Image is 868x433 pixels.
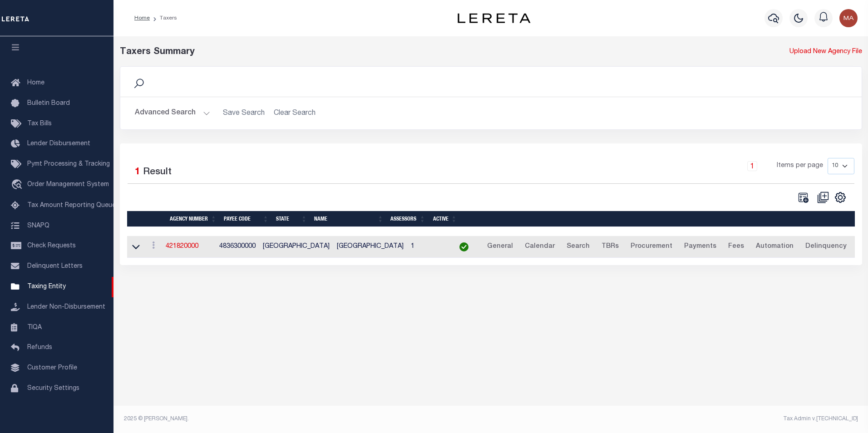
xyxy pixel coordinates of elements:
[752,240,798,254] a: Automation
[216,236,259,258] td: 4836300000
[27,161,110,167] span: Pymt Processing & Tracking
[521,240,559,254] a: Calendar
[626,240,676,254] a: Procurement
[562,240,594,254] a: Search
[27,324,42,330] span: TIQA
[27,385,79,392] span: Security Settings
[333,236,407,258] td: [GEOGRAPHIC_DATA]
[27,121,52,127] span: Tax Bills
[839,9,858,27] img: svg+xml;base64,PHN2ZyB4bWxucz0iaHR0cDovL3d3dy53My5vcmcvMjAwMC9zdmciIHBvaW50ZXItZXZlbnRzPSJub25lIi...
[27,141,90,147] span: Lender Disbursement
[27,222,49,229] span: SNAPQ
[27,182,109,188] span: Order Management System
[11,179,25,191] i: travel_explore
[747,161,757,171] a: 1
[166,211,220,227] th: Agency Number: activate to sort column ascending
[459,242,469,251] img: check-icon-green.svg
[27,284,66,290] span: Taxing Entity
[801,240,851,254] a: Delinquency
[777,161,823,171] span: Items per page
[789,47,862,57] a: Upload New Agency File
[407,236,449,258] td: 1
[27,344,52,351] span: Refunds
[135,167,140,177] span: 1
[27,80,44,86] span: Home
[27,365,77,371] span: Customer Profile
[150,14,177,22] li: Taxers
[680,240,720,254] a: Payments
[220,211,272,227] th: Payee Code: activate to sort column ascending
[27,263,83,270] span: Delinquent Letters
[166,243,198,250] a: 421820000
[597,240,623,254] a: TBRs
[458,13,530,23] img: logo-dark.svg
[483,240,517,254] a: General
[429,211,460,227] th: Active: activate to sort column ascending
[27,304,105,310] span: Lender Non-Disbursement
[134,15,150,21] a: Home
[27,202,116,209] span: Tax Amount Reporting Queue
[387,211,429,227] th: Assessors: activate to sort column ascending
[27,100,70,107] span: Bulletin Board
[311,211,387,227] th: Name: activate to sort column ascending
[460,211,854,227] th: &nbsp;
[259,236,333,258] td: [GEOGRAPHIC_DATA]
[135,104,210,122] button: Advanced Search
[143,165,172,180] label: Result
[27,243,76,249] span: Check Requests
[117,415,491,423] div: 2025 © [PERSON_NAME].
[724,240,748,254] a: Fees
[498,415,858,423] div: Tax Admin v.[TECHNICAL_ID]
[272,211,311,227] th: State: activate to sort column ascending
[120,45,673,59] div: Taxers Summary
